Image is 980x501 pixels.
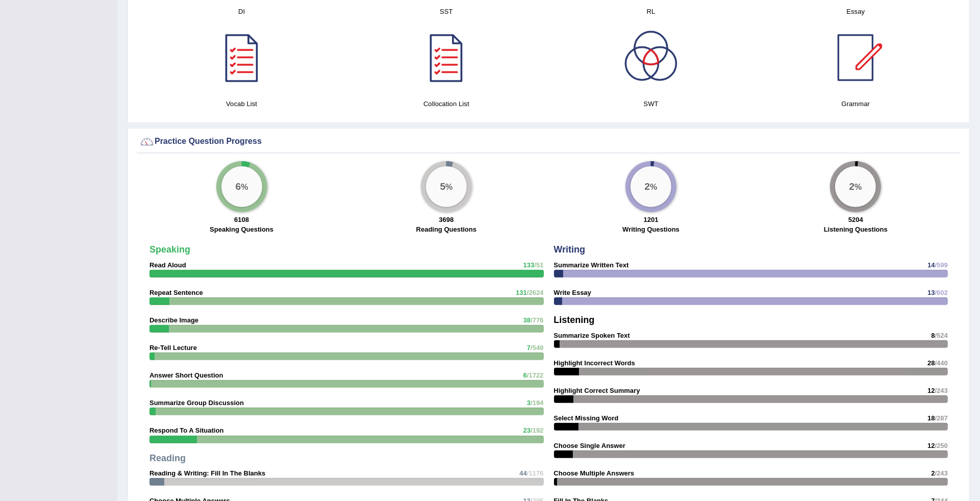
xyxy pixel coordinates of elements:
label: Writing Questions [622,224,680,234]
span: 3 [527,399,531,407]
span: 12 [927,442,935,449]
big: 2 [645,181,650,192]
span: /1722 [527,371,544,379]
strong: Highlight Correct Summary [554,387,640,394]
h4: Grammar [759,98,953,109]
h4: DI [144,6,339,17]
strong: Summarize Group Discussion [149,399,244,407]
strong: Write Essay [554,289,591,296]
strong: 3698 [439,216,454,223]
h4: Vocab List [144,98,339,109]
strong: Choose Multiple Answers [554,469,635,477]
strong: Repeat Sentence [149,289,203,296]
span: 8 [931,332,935,339]
span: 28 [927,359,935,367]
div: % [426,166,467,207]
span: /776 [531,316,543,324]
label: Reading Questions [416,224,476,234]
span: 2 [931,469,935,477]
span: 38 [523,316,531,324]
span: 12 [927,387,935,394]
strong: 6108 [234,216,249,223]
span: 14 [927,261,935,269]
span: 6 [523,371,527,379]
span: /287 [935,414,948,422]
span: 44 [519,469,526,477]
label: Listening Questions [824,224,888,234]
span: /602 [935,289,948,296]
strong: Select Missing Word [554,414,619,422]
big: 5 [440,181,445,192]
strong: 5204 [848,216,863,223]
strong: Describe Image [149,316,198,324]
span: 7 [527,344,531,352]
strong: Re-Tell Lecture [149,344,197,352]
strong: Choose Single Answer [554,442,625,449]
span: /250 [935,442,948,449]
span: /1176 [527,469,544,477]
strong: Highlight Incorrect Words [554,359,635,367]
strong: Listening [554,315,595,325]
strong: Summarize Written Text [554,261,629,269]
h4: Essay [759,6,953,17]
h4: SWT [554,98,748,109]
strong: Answer Short Question [149,371,223,379]
strong: Writing [554,244,586,255]
div: % [221,166,262,207]
label: Speaking Questions [210,224,273,234]
span: /2624 [527,289,544,296]
big: 6 [235,181,241,192]
span: /194 [531,399,543,407]
span: /524 [935,332,948,339]
h4: SST [349,6,543,17]
span: 23 [523,427,531,434]
strong: 1201 [644,216,659,223]
strong: Reading & Writing: Fill In The Blanks [149,469,265,477]
span: /599 [935,261,948,269]
span: /440 [935,359,948,367]
div: Practice Question Progress [139,134,958,149]
h4: Collocation List [349,98,543,109]
h4: RL [554,6,748,17]
span: /51 [534,261,543,269]
strong: Speaking [149,244,190,255]
strong: Summarize Spoken Text [554,332,630,339]
span: /243 [935,469,948,477]
big: 2 [849,181,855,192]
span: 18 [927,414,935,422]
strong: Respond To A Situation [149,427,223,434]
span: 133 [523,261,535,269]
span: /192 [531,427,543,434]
span: /549 [531,344,543,352]
div: % [631,166,671,207]
span: 131 [516,289,527,296]
div: % [835,166,876,207]
span: /243 [935,387,948,394]
strong: Reading [149,453,186,463]
strong: Read Aloud [149,261,186,269]
span: 13 [927,289,935,296]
